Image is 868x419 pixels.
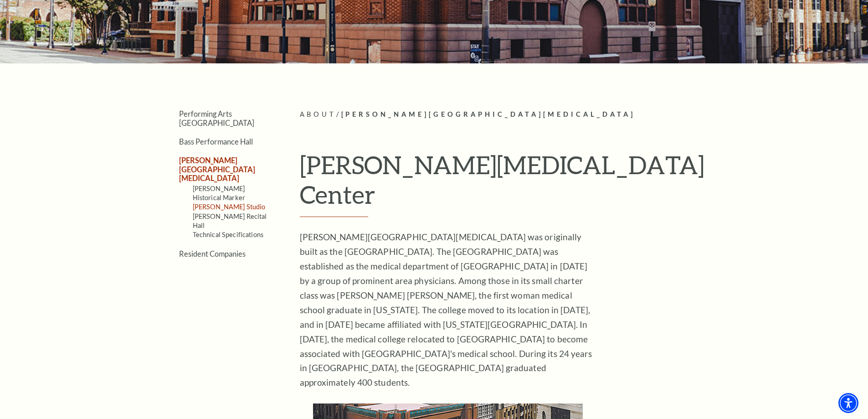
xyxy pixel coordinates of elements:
[193,212,267,229] a: [PERSON_NAME] Recital Hall
[179,249,246,258] a: Resident Companies
[179,137,253,146] a: Bass Performance Hall
[193,231,263,238] a: Technical Specifications
[838,393,858,413] div: Accessibility Menu
[179,109,254,127] a: Performing Arts [GEOGRAPHIC_DATA]
[300,109,717,120] p: /
[300,110,336,118] span: About
[193,185,245,202] a: [PERSON_NAME] Historical Marker
[179,156,255,182] a: [PERSON_NAME][GEOGRAPHIC_DATA][MEDICAL_DATA]
[341,110,636,118] span: [PERSON_NAME][GEOGRAPHIC_DATA][MEDICAL_DATA]
[300,150,717,217] h1: [PERSON_NAME][MEDICAL_DATA] Center
[300,230,596,390] p: [PERSON_NAME][GEOGRAPHIC_DATA][MEDICAL_DATA] was originally built as the [GEOGRAPHIC_DATA]. The [...
[193,203,266,211] a: [PERSON_NAME] Studio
